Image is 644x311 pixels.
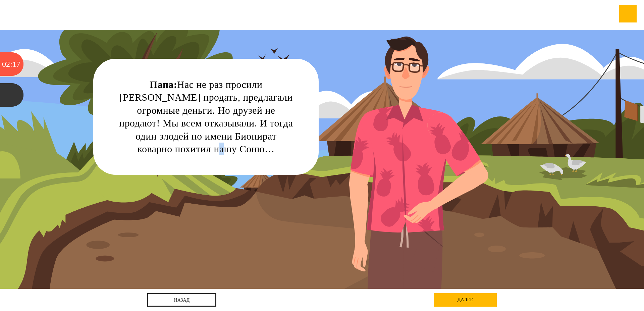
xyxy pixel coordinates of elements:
[2,52,10,76] div: 02
[294,65,313,84] div: Нажми на ГЛАЗ, чтобы скрыть текст и посмотреть картинку полностью
[10,52,12,76] div: :
[150,79,177,90] strong: Папа:
[434,293,497,307] div: далее
[12,52,20,76] div: 17
[147,293,216,307] a: назад
[119,78,293,155] div: Нас не раз просили [PERSON_NAME] продать, предлагали огромные деньги. Но друзей не продают! Мы вс...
